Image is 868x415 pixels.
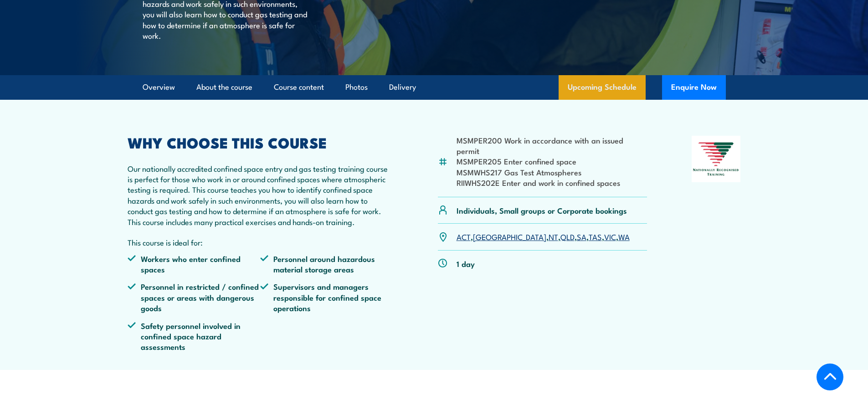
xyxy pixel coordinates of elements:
[457,258,475,269] p: 1 day
[196,75,252,99] a: About the course
[457,231,471,242] a: ACT
[345,75,368,99] a: Photos
[128,320,261,352] li: Safety personnel involved in confined space hazard assessments
[559,75,646,100] a: Upcoming Schedule
[389,75,416,99] a: Delivery
[457,205,627,215] p: Individuals, Small groups or Corporate bookings
[589,231,602,242] a: TAS
[143,75,175,99] a: Overview
[128,237,394,247] p: This course is ideal for:
[260,253,393,275] li: Personnel around hazardous material storage areas
[260,281,393,313] li: Supervisors and managers responsible for confined space operations
[457,177,647,188] li: RIIWHS202E Enter and work in confined spaces
[457,135,647,156] li: MSMPER200 Work in accordance with an issued permit
[549,231,558,242] a: NT
[457,167,647,177] li: MSMWHS217 Gas Test Atmospheres
[457,156,647,166] li: MSMPER205 Enter confined space
[473,231,546,242] a: [GEOGRAPHIC_DATA]
[128,136,394,149] h2: WHY CHOOSE THIS COURSE
[128,281,261,313] li: Personnel in restricted / confined spaces or areas with dangerous goods
[560,231,575,242] a: QLD
[692,136,741,182] img: Nationally Recognised Training logo.
[577,231,586,242] a: SA
[618,231,630,242] a: WA
[457,231,630,242] p: , , , , , , ,
[128,253,261,275] li: Workers who enter confined spaces
[662,75,726,100] button: Enquire Now
[604,231,616,242] a: VIC
[128,163,394,227] p: Our nationally accredited confined space entry and gas testing training course is perfect for tho...
[274,75,324,99] a: Course content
